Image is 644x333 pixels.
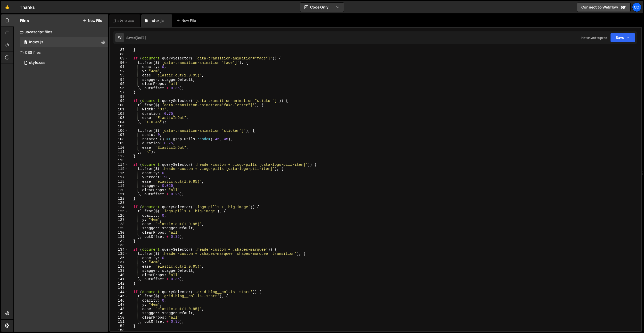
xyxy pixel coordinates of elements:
[110,167,128,171] div: 115
[110,124,128,129] div: 105
[110,158,128,163] div: 113
[110,226,128,231] div: 129
[110,82,128,86] div: 95
[110,175,128,180] div: 117
[110,299,128,303] div: 146
[110,95,128,99] div: 98
[110,163,128,167] div: 114
[110,324,128,328] div: 152
[581,36,607,40] div: Not saved to prod
[110,282,128,286] div: 142
[110,188,128,192] div: 120
[110,180,128,184] div: 118
[20,18,29,23] h2: Files
[110,294,128,299] div: 145
[29,40,43,45] div: index.js
[110,269,128,273] div: 139
[110,99,128,103] div: 99
[110,133,128,137] div: 107
[110,209,128,214] div: 125
[110,265,128,269] div: 138
[110,150,128,154] div: 111
[83,19,102,23] button: New File
[110,103,128,108] div: 100
[110,277,128,282] div: 141
[110,56,128,61] div: 89
[14,27,108,37] div: Javascript files
[118,18,134,23] div: style.css
[14,47,108,58] div: CSS files
[110,239,128,243] div: 132
[300,3,344,12] button: Code Only
[110,248,128,252] div: 134
[110,311,128,316] div: 149
[110,154,128,159] div: 112
[110,141,128,146] div: 109
[110,243,128,248] div: 133
[110,116,128,120] div: 103
[24,41,27,45] span: 0
[632,3,641,12] a: Co
[110,201,128,205] div: 123
[577,3,631,12] a: Connect to Webflow
[110,112,128,116] div: 102
[110,107,128,112] div: 101
[110,171,128,176] div: 116
[110,328,128,332] div: 153
[110,78,128,82] div: 94
[150,18,164,23] div: index.js
[110,197,128,201] div: 122
[110,231,128,235] div: 130
[110,218,128,222] div: 127
[110,192,128,197] div: 121
[20,4,35,10] div: Thanks
[110,73,128,78] div: 93
[110,316,128,320] div: 150
[110,303,128,307] div: 147
[110,86,128,91] div: 96
[110,307,128,311] div: 148
[126,36,146,40] div: Saved
[110,286,128,290] div: 143
[110,205,128,209] div: 124
[110,65,128,69] div: 91
[110,235,128,239] div: 131
[110,61,128,65] div: 90
[110,256,128,260] div: 136
[110,184,128,188] div: 119
[110,320,128,324] div: 151
[176,18,198,23] div: New File
[110,52,128,57] div: 88
[110,214,128,218] div: 126
[20,37,108,47] div: 15852/42216.js
[110,48,128,52] div: 87
[610,33,635,42] button: Save
[110,260,128,265] div: 137
[136,36,146,40] div: [DATE]
[110,222,128,226] div: 128
[110,273,128,277] div: 140
[110,137,128,142] div: 108
[110,146,128,150] div: 110
[29,60,45,65] div: style.css
[110,129,128,133] div: 106
[20,58,108,68] div: 15852/42217.css
[110,90,128,95] div: 97
[110,290,128,294] div: 144
[110,69,128,74] div: 92
[110,252,128,256] div: 135
[1,1,14,13] a: 🤙
[110,120,128,125] div: 104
